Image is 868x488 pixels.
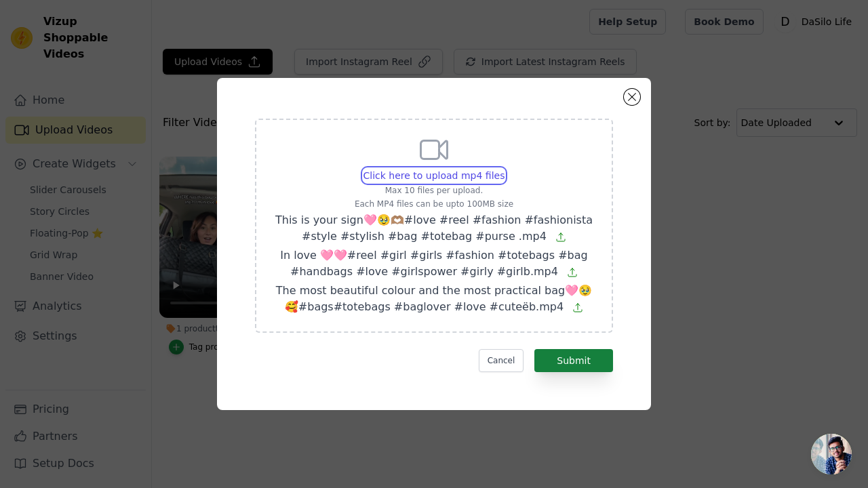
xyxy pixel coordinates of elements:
a: Open chat [811,434,852,474]
span: In love 🩷🩷#reel #girl #girls #fashion #totebags #bag #handbags #love #girlspower #girly #girlb.mp4 [280,249,587,278]
button: Close modal [624,89,640,105]
button: Cancel [479,349,524,372]
button: Submit [534,349,613,372]
span: Click here to upload mp4 files [363,170,505,181]
span: This is your sign🩷🥹🫶🏽#love #reel #fashion #fashionista #style #stylish #bag #totebag #purse .mp4 [275,213,593,243]
p: Max 10 files per upload. [273,185,595,196]
span: The most beautiful colour and the most practical bag🩷🥹🥰#bags#totebags #baglover #love #cuteëb.mp4 [276,284,592,313]
p: Each MP4 files can be upto 100MB size [273,199,595,209]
